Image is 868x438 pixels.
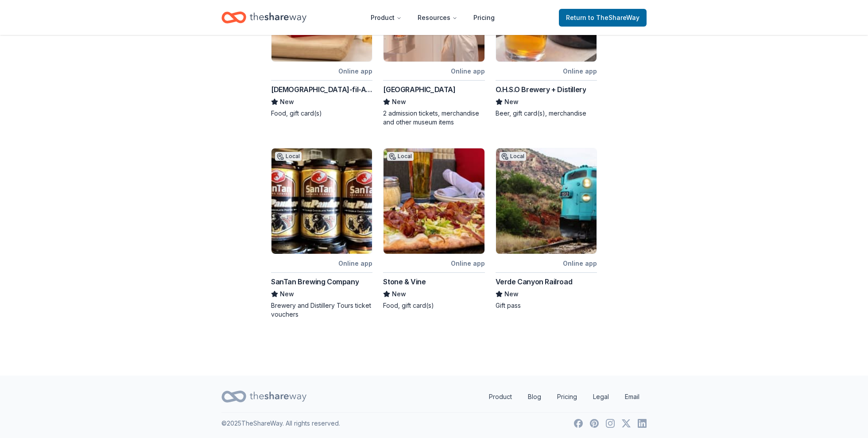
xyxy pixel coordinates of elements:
img: Image for Verde Canyon Railroad [496,148,597,254]
div: Online app [563,258,597,269]
p: © 2025 TheShareWay. All rights reserved. [221,418,340,429]
a: Blog [521,388,548,406]
span: Return [566,12,639,23]
a: Pricing [550,388,584,406]
span: to TheShareWay [588,14,639,21]
span: New [504,289,519,299]
div: O.H.S.O Brewery + Distillery [496,84,586,95]
a: Product [482,388,519,406]
a: Home [221,7,306,28]
a: Image for Verde Canyon RailroadLocalOnline appVerde Canyon RailroadNewGift pass [496,148,597,310]
div: Local [500,152,526,161]
div: Food, gift card(s) [271,109,372,118]
nav: Main [364,7,502,28]
div: Gift pass [496,301,597,310]
span: New [280,289,294,299]
div: Stone & Vine [383,276,426,287]
div: Food, gift card(s) [383,301,484,310]
a: Legal [586,388,616,406]
a: Image for Stone & VineLocalOnline appStone & VineNewFood, gift card(s) [383,148,484,310]
img: Image for SanTan Brewing Company [271,148,372,254]
div: 2 admission tickets, merchandise and other museum items [383,109,484,127]
div: Online app [451,258,485,269]
div: [GEOGRAPHIC_DATA] [383,84,455,95]
span: New [504,97,519,107]
div: Brewery and Distillery Tours ticket vouchers [271,301,372,319]
a: Pricing [466,9,502,27]
div: Local [387,152,414,161]
div: Online app [338,258,372,269]
div: Verde Canyon Railroad [496,276,573,287]
div: Online app [563,66,597,77]
div: Online app [451,66,485,77]
span: New [392,97,406,107]
div: [DEMOGRAPHIC_DATA]-fil-A ([GEOGRAPHIC_DATA]) [271,84,372,95]
div: Beer, gift card(s), merchandise [496,109,597,118]
button: Product [364,9,409,27]
a: Image for SanTan Brewing CompanyLocalOnline appSanTan Brewing CompanyNewBrewery and Distillery To... [271,148,372,319]
span: New [392,289,406,299]
nav: quick links [482,388,647,406]
span: New [280,97,294,107]
div: SanTan Brewing Company [271,276,359,287]
a: Email [618,388,647,406]
div: Online app [338,66,372,77]
button: Resources [411,9,465,27]
div: Local [275,152,302,161]
img: Image for Stone & Vine [384,148,484,254]
a: Returnto TheShareWay [559,9,647,27]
